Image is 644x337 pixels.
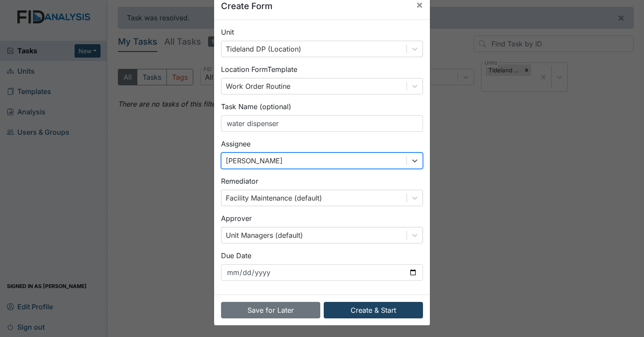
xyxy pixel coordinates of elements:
div: Unit Managers (default) [226,230,303,240]
label: Location Form Template [221,64,297,75]
div: Facility Maintenance (default) [226,193,322,203]
div: Tideland DP (Location) [226,44,301,54]
button: Create & Start [324,302,423,318]
label: Assignee [221,139,250,149]
div: Work Order Routine [226,81,290,91]
div: [PERSON_NAME] [226,156,283,166]
label: Due Date [221,250,251,261]
label: Unit [221,27,234,37]
button: Save for Later [221,302,320,318]
label: Task Name (optional) [221,101,291,112]
label: Remediator [221,176,258,186]
label: Approver [221,213,252,224]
